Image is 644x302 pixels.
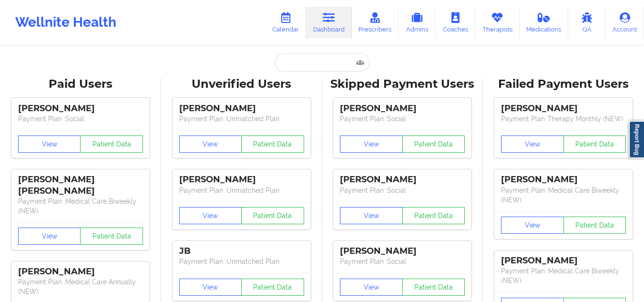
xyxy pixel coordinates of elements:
[18,103,143,114] div: [PERSON_NAME]
[490,77,637,92] div: Failed Payment Users
[179,279,242,296] button: View
[179,257,304,266] p: Payment Plan : Unmatched Plan
[179,103,304,114] div: [PERSON_NAME]
[399,7,436,38] a: Admins
[7,77,154,92] div: Paid Users
[340,279,403,296] button: View
[501,255,626,266] div: [PERSON_NAME]
[18,277,143,296] p: Payment Plan : Medical Care Annually (NEW)
[179,174,304,185] div: [PERSON_NAME]
[563,217,626,234] button: Patient Data
[241,135,304,153] button: Patient Data
[329,77,477,92] div: Skipped Payment Users
[340,135,403,153] button: View
[179,135,242,153] button: View
[18,228,81,245] button: View
[179,186,304,195] p: Payment Plan : Unmatched Plan
[18,174,143,196] div: [PERSON_NAME] [PERSON_NAME]
[18,114,143,124] p: Payment Plan : Social
[340,207,403,224] button: View
[340,174,465,185] div: [PERSON_NAME]
[179,207,242,224] button: View
[80,135,143,153] button: Patient Data
[563,135,626,153] button: Patient Data
[18,266,143,277] div: [PERSON_NAME]
[629,121,644,158] a: Report Bug
[402,207,465,224] button: Patient Data
[501,174,626,185] div: [PERSON_NAME]
[168,77,316,92] div: Unverified Users
[18,135,81,153] button: View
[568,7,605,38] a: QA
[18,197,143,216] p: Payment Plan : Medical Care Biweekly (NEW)
[306,7,352,38] a: Dashboard
[402,135,465,153] button: Patient Data
[402,279,465,296] button: Patient Data
[340,103,465,114] div: [PERSON_NAME]
[501,135,564,153] button: View
[352,7,399,38] a: Prescribers
[436,7,475,38] a: Coaches
[179,246,304,257] div: JB
[520,7,569,38] a: Medications
[340,257,465,266] p: Payment Plan : Social
[501,266,626,285] p: Payment Plan : Medical Care Biweekly (NEW)
[605,7,644,38] a: Account
[340,246,465,257] div: [PERSON_NAME]
[265,7,306,38] a: Calendar
[501,114,626,124] p: Payment Plan : Therapy Monthly (NEW)
[241,207,304,224] button: Patient Data
[501,186,626,205] p: Payment Plan : Medical Care Biweekly (NEW)
[475,7,520,38] a: Therapists
[340,114,465,124] p: Payment Plan : Social
[80,228,143,245] button: Patient Data
[340,186,465,195] p: Payment Plan : Social
[179,114,304,124] p: Payment Plan : Unmatched Plan
[501,217,564,234] button: View
[241,279,304,296] button: Patient Data
[501,103,626,114] div: [PERSON_NAME]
